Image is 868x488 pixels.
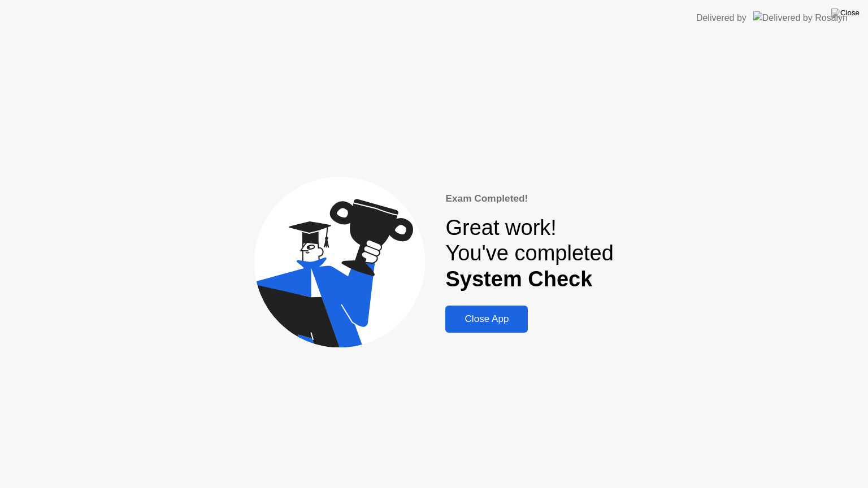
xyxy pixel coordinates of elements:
[753,11,848,24] img: Delivered by Rosalyn
[449,313,524,325] div: Close App
[445,215,613,293] div: Great work! You've completed
[445,306,528,333] button: Close App
[445,267,592,291] b: System Check
[831,8,860,18] img: Close
[696,11,747,25] div: Delivered by
[445,191,613,206] div: Exam Completed!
